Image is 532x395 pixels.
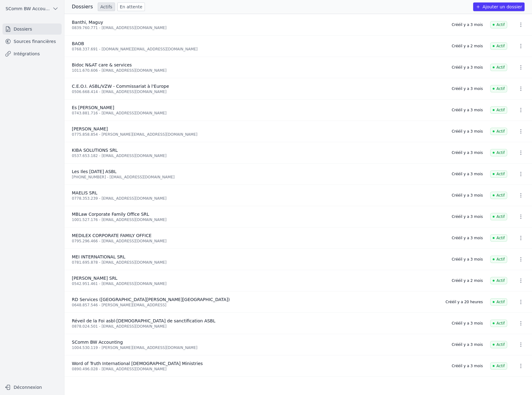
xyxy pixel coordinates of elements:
span: MEDILEX CORPORATE FAMILY OFFICE [72,233,151,238]
span: Actif [490,298,507,306]
span: Actif [490,341,507,348]
span: Actif [490,277,507,284]
div: 0775.858.854 - [PERSON_NAME][EMAIL_ADDRESS][DOMAIN_NAME] [72,132,444,137]
span: MAELIS SRL [72,190,97,195]
span: Bidoc N&AT care & services [72,62,132,67]
span: [PERSON_NAME] [72,126,108,131]
span: Actif [490,362,507,370]
span: Actif [490,213,507,220]
span: Actif [490,192,507,199]
span: Actif [490,64,507,71]
div: Créé il y a 3 mois [452,321,483,326]
button: Ajouter un dossier [473,2,525,11]
div: Créé il y a 3 mois [452,129,483,134]
button: SComm BW Accounting [2,4,62,14]
a: Intégrations [2,48,62,59]
span: Réveil de la Foi asbl-[DEMOGRAPHIC_DATA] de sanctification ASBL [72,318,216,323]
div: Créé il y a 3 mois [452,172,483,176]
div: 0778.353.239 - [EMAIL_ADDRESS][DOMAIN_NAME] [72,196,444,201]
div: Créé il y a 3 mois [452,236,483,240]
span: Actif [490,170,507,178]
span: Es [PERSON_NAME] [72,105,114,110]
span: Actif [490,42,507,50]
span: MEI INTERNATIONAL SRL [72,254,125,259]
div: 0839.760.771 - [EMAIL_ADDRESS][DOMAIN_NAME] [72,25,444,30]
span: Actif [490,234,507,242]
div: Créé il y a 2 mois [452,278,483,283]
div: Créé il y a 2 mois [452,44,483,49]
div: 0537.653.182 - [EMAIL_ADDRESS][DOMAIN_NAME] [72,153,444,158]
div: 1011.670.606 - [EMAIL_ADDRESS][DOMAIN_NAME] [72,68,444,73]
div: Créé il y a 3 mois [452,86,483,91]
div: 0795.296.466 - [EMAIL_ADDRESS][DOMAIN_NAME] [72,239,444,244]
span: Actif [490,149,507,156]
span: Actif [490,128,507,135]
div: [PHONE_NUMBER] - [EMAIL_ADDRESS][DOMAIN_NAME] [72,175,444,180]
span: Actif [490,106,507,114]
button: Déconnexion [2,382,62,392]
span: Banthi, Maguy [72,20,103,25]
span: MBLaw Corporate Family Office SRL [72,212,149,217]
div: Créé il y a 3 mois [452,257,483,262]
span: SComm BW Accounting [72,340,123,345]
div: 0890.496.028 - [EMAIL_ADDRESS][DOMAIN_NAME] [72,367,444,372]
div: 0542.951.461 - [EMAIL_ADDRESS][DOMAIN_NAME] [72,281,444,286]
a: Sources financières [2,36,62,47]
div: 0743.881.716 - [EMAIL_ADDRESS][DOMAIN_NAME] [72,111,444,116]
a: Actifs [98,2,115,11]
span: [PERSON_NAME] SRL [72,276,117,281]
div: Créé il y a 3 mois [452,363,483,368]
span: KIBA SOLUTIONS SRL [72,148,118,153]
span: Word of Truth International [DEMOGRAPHIC_DATA] Ministries [72,361,203,366]
div: 0648.857.546 - [PERSON_NAME][EMAIL_ADDRESS] [72,303,438,308]
div: Créé il y a 20 heures [446,299,483,304]
span: Actif [490,85,507,92]
span: C.E.O.I. ASBL/VZW - Commissariat à l'Europe [72,84,169,89]
span: Actif [490,320,507,327]
div: 0878.024.501 - [EMAIL_ADDRESS][DOMAIN_NAME] [72,324,444,329]
div: Créé il y a 3 mois [452,22,483,27]
div: Créé il y a 3 mois [452,193,483,198]
div: 1004.530.119 - [PERSON_NAME][EMAIL_ADDRESS][DOMAIN_NAME] [72,345,444,350]
span: BAOB [72,41,84,46]
div: Créé il y a 3 mois [452,65,483,70]
div: Créé il y a 3 mois [452,214,483,219]
a: En attente [117,2,145,11]
span: SComm BW Accounting [6,6,50,12]
span: RD Services ([GEOGRAPHIC_DATA][PERSON_NAME][GEOGRAPHIC_DATA]) [72,297,230,302]
div: 0506.668.414 - [EMAIL_ADDRESS][DOMAIN_NAME] [72,89,444,94]
span: Actif [490,256,507,263]
span: Actif [490,21,507,28]
a: Dossiers [2,23,62,35]
span: Les Iles [DATE] ASBL [72,169,116,174]
div: 1001.527.176 - [EMAIL_ADDRESS][DOMAIN_NAME] [72,217,444,222]
h3: Dossiers [72,3,93,11]
div: Créé il y a 3 mois [452,342,483,347]
div: Créé il y a 3 mois [452,108,483,113]
div: 0768.337.691 - [DOMAIN_NAME][EMAIL_ADDRESS][DOMAIN_NAME] [72,47,444,52]
div: 0781.695.878 - [EMAIL_ADDRESS][DOMAIN_NAME] [72,260,444,265]
div: Créé il y a 3 mois [452,150,483,155]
